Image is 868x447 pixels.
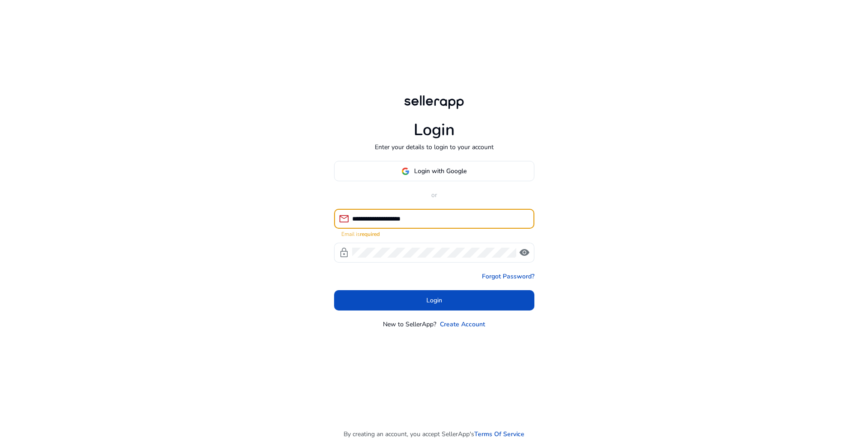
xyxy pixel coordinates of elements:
span: lock [339,247,349,258]
h1: Login [414,120,455,140]
strong: required [360,231,380,238]
span: Login with Google [414,166,467,176]
p: Enter your details to login to your account [375,142,494,152]
span: Login [426,296,442,305]
img: google-logo.svg [401,167,410,175]
span: mail [339,213,349,224]
a: Create Account [440,320,485,329]
p: or [334,190,534,200]
span: visibility [519,247,530,258]
p: New to SellerApp? [383,320,436,329]
a: Terms Of Service [474,429,524,439]
mat-error: Email is [341,229,527,238]
button: Login [334,290,534,311]
button: Login with Google [334,161,534,181]
a: Forgot Password? [482,272,534,281]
